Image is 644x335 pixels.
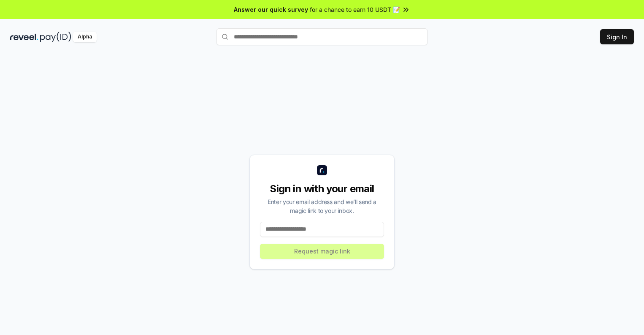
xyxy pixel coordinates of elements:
[40,32,71,42] img: pay_id
[10,32,38,42] img: reveel_dark
[310,5,400,14] span: for a chance to earn 10 USDT 📝
[260,182,384,196] div: Sign in with your email
[234,5,308,14] span: Answer our quick survey
[317,165,327,175] img: logo_small
[600,29,634,44] button: Sign In
[73,32,97,42] div: Alpha
[260,197,384,215] div: Enter your email address and we’ll send a magic link to your inbox.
